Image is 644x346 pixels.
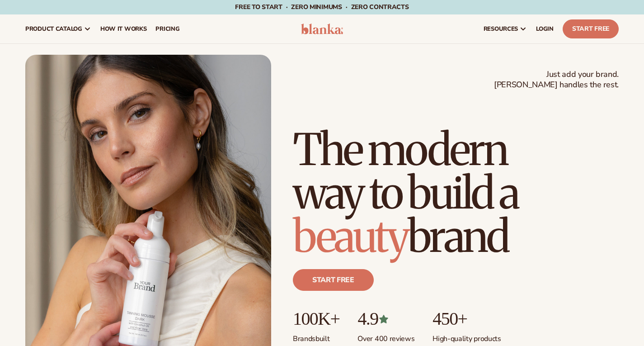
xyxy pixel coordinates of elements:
[357,309,414,329] p: 4.9
[293,309,339,329] p: 100K+
[563,19,619,38] a: Start Free
[100,25,147,33] span: How It Works
[531,14,558,43] a: LOGIN
[484,25,518,33] span: resources
[293,209,408,264] span: beauty
[25,25,82,33] span: product catalog
[21,14,96,43] a: product catalog
[357,329,414,344] p: Over 400 reviews
[293,269,374,291] a: Start free
[293,128,619,258] h1: The modern way to build a brand
[432,329,501,344] p: High-quality products
[494,69,619,90] span: Just add your brand. [PERSON_NAME] handles the rest.
[293,329,339,344] p: Brands built
[235,3,409,11] span: Free to start · ZERO minimums · ZERO contracts
[151,14,184,43] a: pricing
[96,14,151,43] a: How It Works
[301,24,343,34] img: logo
[155,25,179,33] span: pricing
[479,14,531,43] a: resources
[432,309,501,329] p: 450+
[536,25,554,33] span: LOGIN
